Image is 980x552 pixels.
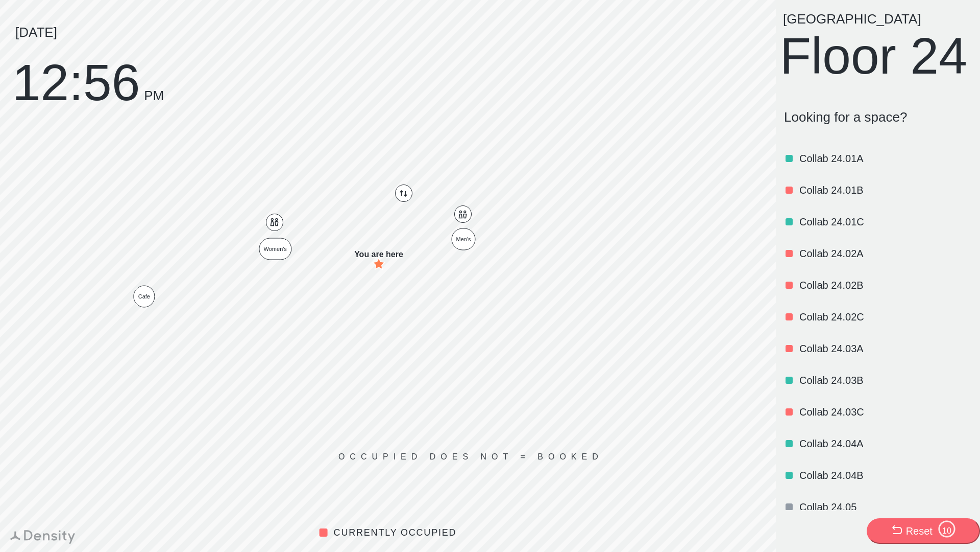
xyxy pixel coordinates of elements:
[799,436,970,451] p: Collab 24.04A
[784,109,972,125] p: Looking for a space?
[938,526,956,536] div: 10
[799,278,970,292] p: Collab 24.02B
[867,518,980,544] button: Reset10
[799,183,970,197] p: Collab 24.01B
[799,373,970,387] p: Collab 24.03B
[799,215,970,229] p: Collab 24.01C
[799,405,970,419] p: Collab 24.03C
[799,468,970,482] p: Collab 24.04B
[799,341,970,356] p: Collab 24.03A
[799,246,970,261] p: Collab 24.02A
[799,310,970,324] p: Collab 24.02C
[799,500,970,514] p: Collab 24.05
[799,151,970,166] p: Collab 24.01A
[906,524,933,538] div: Reset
